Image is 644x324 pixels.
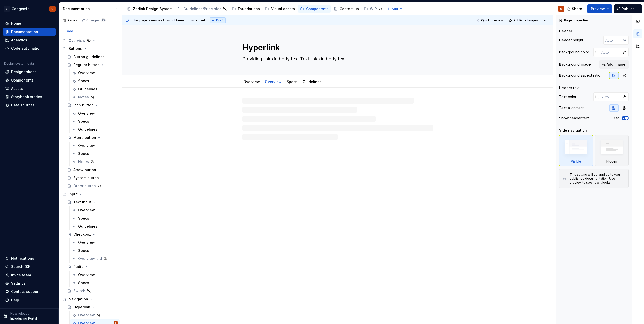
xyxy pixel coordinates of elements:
div: Specs [78,78,89,84]
div: Guidelines [78,224,97,229]
textarea: Providing links in body text Text links in body text [241,55,432,63]
a: Switch [65,287,120,295]
button: Preview [587,4,612,13]
div: Menu button [73,135,96,140]
div: Background color [559,50,589,55]
a: Overview_old [70,255,120,263]
a: Assets [3,85,56,93]
a: Storybook stories [3,93,56,101]
div: Overview [78,111,95,116]
div: G [560,7,562,11]
a: Documentation [3,28,56,36]
a: Specs [70,279,120,287]
div: Input [69,192,78,197]
div: Foundations [238,6,260,11]
div: Invite team [11,273,31,278]
a: Guidelines [70,85,120,93]
div: Header [559,29,572,34]
input: Auto [599,92,620,101]
div: Assets [11,86,23,91]
div: Search ⌘K [11,264,30,269]
a: Arrow button [65,166,120,174]
a: Notes [70,158,120,166]
div: Contact us [340,6,359,11]
div: Home [11,21,21,26]
a: Invite team [3,271,56,279]
div: Background aspect ratio [559,73,600,78]
div: Overview [69,38,85,43]
div: C [4,6,10,12]
div: Hyperlink [73,305,90,310]
div: Specs [285,76,300,87]
a: Contact us [332,5,361,13]
div: Text alignment [559,105,584,111]
div: Documentation [11,29,38,34]
span: Add [67,29,73,33]
a: Button guidelines [65,53,120,61]
a: Specs [70,77,120,85]
div: Buttons [61,45,120,53]
a: Other button [65,182,120,190]
div: Regular button [73,62,100,67]
div: Data sources [11,103,35,108]
div: Hidden [595,135,629,166]
div: Radio [73,264,84,269]
div: Overview [78,240,95,245]
div: Button guidelines [73,54,105,59]
div: Specs [78,248,89,253]
button: Share [565,4,585,13]
div: Design tokens [11,69,37,74]
div: Notes [78,159,89,164]
a: Guidelines [70,222,120,230]
button: Contact support [3,288,56,296]
a: Radio [65,263,120,271]
textarea: Hyperlink [241,42,432,54]
div: Hidden [606,159,617,164]
div: Overview [78,208,95,213]
button: Search ⌘K [3,263,56,271]
span: Share [572,6,582,11]
div: Text input [73,200,91,205]
div: Notifications [11,256,34,261]
div: Changes [86,18,106,22]
a: Specs [70,214,120,222]
div: Background image [559,62,591,67]
div: Side navigation [559,128,587,133]
button: Add [385,5,404,12]
div: Overview [61,37,120,45]
a: Foundations [230,5,262,13]
div: Overview_old [78,256,102,261]
button: Publish [614,4,642,13]
div: Guidelines/Principles [183,6,221,11]
div: Overview [78,313,95,318]
a: Components [298,5,331,13]
a: System button [65,174,120,182]
div: This setting will be applied to your published documentation. Use preview to see how it looks. [570,173,625,185]
div: Specs [78,280,89,285]
div: Components [11,78,34,83]
div: Visible [571,159,581,164]
p: px [623,38,627,42]
div: Visual assets [271,6,295,11]
span: Preview [591,6,605,11]
span: Draft [216,18,224,22]
div: Contact support [11,289,40,294]
a: Icon button [65,101,120,109]
a: Specs [70,150,120,158]
a: Checkbox [65,230,120,238]
a: Components [3,76,56,84]
button: Quick preview [475,17,505,24]
span: Publish [622,6,635,11]
a: Guidelines [303,79,322,84]
a: Overview [70,69,120,77]
div: Input [61,190,120,198]
div: Help [11,298,19,303]
a: Visual assets [263,5,297,13]
div: Capgemini [12,6,31,11]
div: Specs [78,151,89,156]
a: Analytics [3,36,56,44]
a: Regular button [65,61,120,69]
button: Add image [599,60,629,69]
p: New release! [10,312,30,316]
a: Overview [70,109,120,117]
